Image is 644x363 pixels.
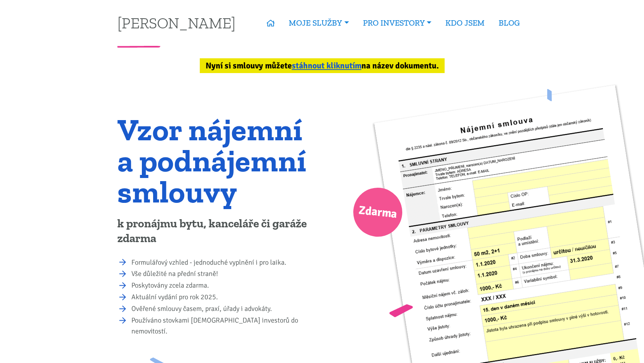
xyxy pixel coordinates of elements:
li: Formulářový vzhled - jednoduché vyplnění i pro laika. [131,257,317,268]
span: Zdarma [358,200,398,225]
a: PRO INVESTORY [356,14,438,32]
li: Používáno stovkami [DEMOGRAPHIC_DATA] investorů do nemovitostí. [131,315,317,337]
div: Nyní si smlouvy můžete na název dokumentu. [200,58,445,73]
a: KDO JSEM [438,14,492,32]
a: MOJE SLUŽBY [282,14,356,32]
li: Ověřené smlouvy časem, praxí, úřady i advokáty. [131,304,317,314]
li: Aktuální vydání pro rok 2025. [131,292,317,303]
h1: Vzor nájemní a podnájemní smlouvy [117,114,317,207]
a: BLOG [492,14,527,32]
a: [PERSON_NAME] [117,15,236,30]
p: k pronájmu bytu, kanceláře či garáže zdarma [117,216,317,246]
li: Vše důležité na přední straně! [131,269,317,279]
a: stáhnout kliknutím [292,61,361,71]
li: Poskytovány zcela zdarma. [131,280,317,291]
